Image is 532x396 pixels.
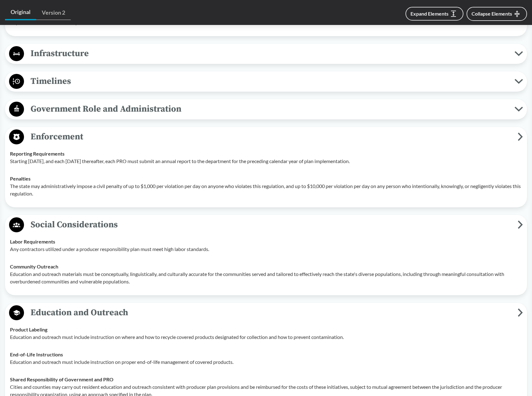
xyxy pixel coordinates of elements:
button: Enforcement [7,129,525,145]
button: Social Considerations [7,217,525,233]
button: Government Role and Administration [7,101,525,117]
strong: Product Labeling [10,326,47,332]
strong: Labor Requirements [10,239,55,244]
span: Government Role and Administration [24,102,515,116]
button: Education and Outreach [7,305,525,321]
a: Version 2 [36,6,71,20]
p: Any contractors utilized under a producer responsibility plan must meet high labor standards. [10,245,522,253]
span: Education and Outreach [24,306,518,320]
span: Infrastructure [24,46,515,60]
span: Social Considerations [24,218,518,232]
p: Starting [DATE], and each [DATE] thereafter, each PRO must submit an annual report to the departm... [10,157,522,165]
button: Infrastructure [7,46,525,62]
strong: End-of-Life Instructions [10,351,63,357]
p: The state may administratively impose a civil penalty of up to $1,000 per violation per day on an... [10,182,522,197]
p: Education and outreach materials must be conceptually, linguistically, and culturally accurate fo... [10,270,522,285]
span: Enforcement [24,130,518,144]
strong: Reporting Requirements [10,151,65,157]
span: Timelines [24,74,515,88]
strong: Community Outreach [10,263,58,269]
strong: Shared Responsibility of Government and PRO [10,376,113,382]
strong: Penalties [10,176,31,181]
p: Education and outreach must include instruction on where and how to recycle covered products desi... [10,333,522,341]
button: Collapse Elements [467,7,527,21]
a: Original [5,5,36,20]
button: Timelines [7,74,525,89]
button: Expand Elements [405,7,463,21]
p: Education and outreach must include instruction on proper end-of-life management of covered produ... [10,358,522,366]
